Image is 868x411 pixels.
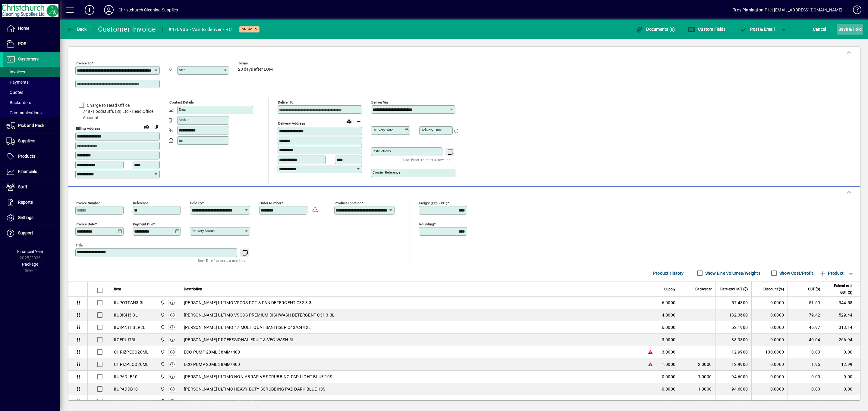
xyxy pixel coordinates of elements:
span: 3.0000 [662,337,676,343]
td: 0.0000 [751,383,788,395]
span: P [750,27,753,32]
span: Christchurch Cleaning Supplies Ltd [159,398,166,405]
a: Financials [3,164,60,179]
button: Back [65,24,88,35]
mat-label: Reference [133,201,148,205]
td: 344.58 [824,297,860,309]
td: 51.69 [788,297,824,309]
span: Financials [18,169,37,174]
td: 313.14 [824,321,860,334]
span: Support [18,230,33,235]
td: 0.0000 [751,309,788,321]
button: Cancel [811,24,828,35]
td: 266.94 [824,334,860,346]
mat-label: Product location [335,201,361,205]
span: Quotes [6,90,23,95]
div: IIUPADDB10 [114,386,138,392]
span: ECO PUMP 20ML 38MM/400 [184,349,240,355]
mat-label: Delivery status [191,229,215,233]
span: Customers [18,57,39,61]
span: Supply [664,286,675,292]
button: Post & Email [737,24,778,35]
button: Choose address [354,117,363,126]
div: 88.9800 [719,337,748,343]
mat-label: Courier Reference [373,170,400,175]
span: Description [184,286,202,292]
span: Package [22,262,38,267]
span: 0.0000 [662,398,676,404]
td: 0.00 [824,371,860,383]
td: 40.04 [788,334,824,346]
span: POS [18,41,26,46]
td: 0.00 [788,346,824,358]
span: ave & Hold [838,24,862,34]
span: [PERSON_NAME] PROFESSIONAL FRUIT & VEG WASH 5L [184,337,294,343]
span: Financial Year [17,249,43,254]
a: Backorders [3,97,60,108]
span: GST ($) [808,286,820,292]
button: Product History [651,268,686,279]
span: Christchurch Cleaning Supplies Ltd [159,373,166,380]
span: Cancel [813,24,826,34]
label: Show Line Volumes/Weights [704,270,760,276]
span: Staff [18,184,27,189]
span: 0.0000 [662,386,676,392]
button: Copy to Delivery address [152,122,161,131]
mat-label: Invoice To [76,61,92,65]
span: ECO PUMP 20ML 38MM/400 [184,361,240,367]
span: Documents (0) [636,27,675,32]
span: Christchurch Cleaning Supplies Ltd [159,349,166,355]
span: Item [114,286,121,292]
span: [PERSON_NAME] ULTIMO NON-ABRASIVE SCRUBBING PAD LIGHT BLUE 10S [184,374,332,380]
button: Product [816,268,847,279]
button: Documents (0) [634,24,677,35]
button: Add [80,5,99,15]
a: Staff [3,180,60,195]
app-page-header-button: Back [60,24,93,35]
mat-hint: Use 'Enter' to start a new line [403,156,451,163]
span: 0.0000 [662,374,676,380]
td: 0.00 [824,383,860,395]
mat-label: Deliver via [371,100,388,104]
span: Settings [18,215,33,220]
mat-label: Mobile [179,118,189,122]
div: IIGFRUIT5L [114,337,137,343]
span: [PERSON_NAME] ULTIMO VSCOS POT & PAN DETERGENT C32 3.3L [184,300,314,306]
button: Profile [99,5,118,15]
span: HYDRION CHLORINE PPM TEST STRIPS [184,398,261,404]
mat-label: Sold by [190,201,202,205]
span: Reports [18,200,33,205]
div: #470906 - Van to deliver - RC [168,25,232,34]
span: Discount (%) [763,286,784,292]
span: Communications [6,110,42,115]
span: ost & Email [740,27,775,32]
button: Custom Fields [686,24,727,35]
a: Reports [3,195,60,210]
td: 100.0000 [751,346,788,358]
td: 0.00 [788,383,824,395]
span: Rate excl GST ($) [720,286,748,292]
span: 1.0000 [662,361,676,367]
span: 2.0000 [698,361,712,367]
span: Pick and Pack [18,123,44,128]
a: Products [3,149,60,164]
span: [PERSON_NAME] ULTIMO VSCOS PREMIUM DISHWASH DETERGENT C31 3.3L [184,312,335,318]
span: Custom Fields [688,27,726,32]
td: 0.00 [824,346,860,358]
span: Suppliers [18,138,35,143]
mat-label: Freight (excl GST) [419,201,447,205]
span: Extend excl GST ($) [828,283,852,296]
div: 94.6000 [719,386,748,392]
a: View on map [344,116,354,126]
mat-label: Title [76,243,83,247]
span: [PERSON_NAME] ULTIMO #7 MULTI QUAT SANITISER C43/C44 2L [184,324,311,330]
label: Charge to Head Office [86,102,130,108]
a: Suppliers [3,134,60,149]
span: 6.0000 [662,324,676,330]
span: [PERSON_NAME] ULTIMO HEAVY-DUTY SCRUBBING PAD DARK BLUE 10S [184,386,325,392]
span: Christchurch Cleaning Supplies Ltd [159,299,166,306]
span: Products [18,154,35,159]
mat-label: Email [179,107,187,112]
a: Knowledge Base [848,1,860,21]
div: 12.9900 [719,349,748,355]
